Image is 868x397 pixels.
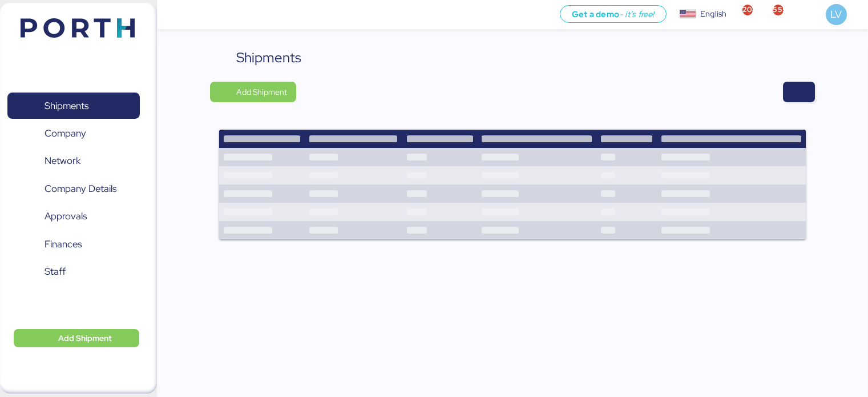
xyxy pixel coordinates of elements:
[210,82,296,102] button: Add Shipment
[45,263,66,280] span: Staff
[45,98,88,114] span: Shipments
[45,236,82,252] span: Finances
[7,203,140,230] a: Approvals
[700,8,726,20] div: English
[7,121,140,147] a: Company
[7,231,140,258] a: Finances
[7,259,140,285] a: Staff
[830,7,842,22] span: LV
[14,329,139,347] button: Add Shipment
[7,176,140,202] a: Company Details
[45,125,86,142] span: Company
[236,85,287,99] span: Add Shipment
[45,153,80,169] span: Network
[7,148,140,174] a: Network
[45,208,87,224] span: Approvals
[45,181,116,197] span: Company Details
[236,47,301,68] div: Shipments
[58,331,112,345] span: Add Shipment
[7,93,140,119] a: Shipments
[164,5,183,25] button: Menu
